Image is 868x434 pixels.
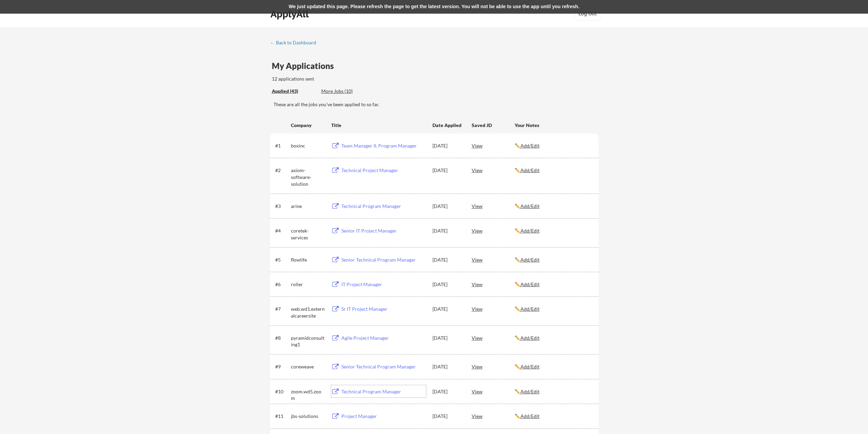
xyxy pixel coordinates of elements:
[472,332,515,344] div: View
[275,388,289,395] div: #10
[520,203,540,209] u: Add/Edit
[515,227,592,234] div: ✏️
[432,306,462,312] div: [DATE]
[515,388,592,395] div: ✏️
[275,227,289,234] div: #4
[291,335,325,348] div: pyramidconsulting1
[432,281,462,288] div: [DATE]
[520,281,540,287] u: Add/Edit
[472,224,515,237] div: View
[432,363,462,370] div: [DATE]
[321,88,371,95] div: These are job applications we think you'd be a good fit for, but couldn't apply you to automatica...
[520,143,540,149] u: Add/Edit
[432,227,462,234] div: [DATE]
[472,253,515,266] div: View
[341,388,426,395] div: Technical Program Manager
[274,101,599,108] div: These are all the jobs you've been applied to so far.
[520,335,540,341] u: Add/Edit
[472,139,515,152] div: View
[515,363,592,370] div: ✏️
[275,167,289,174] div: #2
[272,88,316,95] div: These are all the jobs you've been applied to so far.
[432,122,462,129] div: Date Applied
[272,75,404,82] div: 12 applications sent
[341,227,426,234] div: Senior IT Project Manager
[515,413,592,420] div: ✏️
[520,306,540,312] u: Add/Edit
[291,256,325,263] div: flowlife
[432,203,462,210] div: [DATE]
[515,256,592,263] div: ✏️
[520,167,540,173] u: Add/Edit
[432,335,462,341] div: [DATE]
[341,363,426,370] div: Senior Technical Program Manager
[472,303,515,315] div: View
[520,228,540,234] u: Add/Edit
[574,7,601,20] button: Log Out
[341,256,426,263] div: Senior Technical Program Manager
[432,142,462,149] div: [DATE]
[270,40,321,47] a: ← Back to Dashboard
[291,413,325,420] div: jbs-solutions
[520,413,540,419] u: Add/Edit
[472,164,515,176] div: View
[472,278,515,290] div: View
[341,335,426,341] div: Agile Project Manager
[321,88,371,95] div: More Jobs (10)
[270,8,311,20] div: ApplyAll
[432,413,462,420] div: [DATE]
[291,306,325,319] div: web.wd1.externalcareersite
[515,122,592,129] div: Your Notes
[272,88,316,95] div: Applied (43)
[341,306,426,312] div: Sr IT Project Manager
[515,281,592,288] div: ✏️
[520,364,540,369] u: Add/Edit
[341,413,426,420] div: Project Manager
[291,142,325,149] div: boxinc
[472,410,515,422] div: View
[291,227,325,241] div: coretek-services
[291,281,325,288] div: roller
[275,335,289,341] div: #8
[515,203,592,210] div: ✏️
[275,142,289,149] div: #1
[515,306,592,312] div: ✏️
[275,306,289,312] div: #7
[472,360,515,373] div: View
[341,167,426,174] div: Technical Project Manager
[432,388,462,395] div: [DATE]
[275,281,289,288] div: #6
[341,203,426,210] div: Technical Program Manager
[472,119,515,131] div: Saved JD
[291,203,325,210] div: arine
[270,40,321,45] div: ← Back to Dashboard
[472,200,515,212] div: View
[515,142,592,149] div: ✏️
[472,385,515,397] div: View
[275,363,289,370] div: #9
[331,122,426,129] div: Title
[432,256,462,263] div: [DATE]
[291,167,325,187] div: axiom-software-solution
[515,167,592,174] div: ✏️
[272,62,339,70] div: My Applications
[520,257,540,263] u: Add/Edit
[275,413,289,420] div: #11
[432,167,462,174] div: [DATE]
[291,388,325,402] div: zoom.wd5.zoom
[515,335,592,341] div: ✏️
[291,363,325,370] div: coreweave
[275,256,289,263] div: #5
[341,142,426,149] div: Team Manager II, Program Manager
[275,203,289,210] div: #3
[520,389,540,394] u: Add/Edit
[341,281,426,288] div: IT Project Manager
[291,122,325,129] div: Company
